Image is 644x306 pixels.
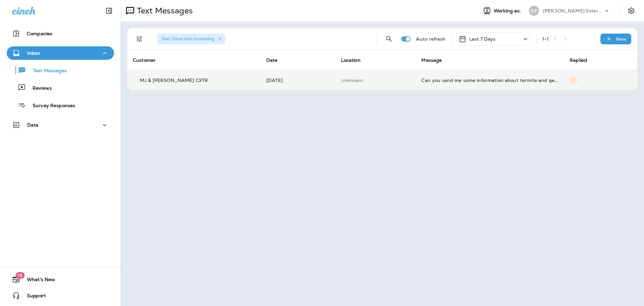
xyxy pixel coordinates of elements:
[100,4,118,17] button: Collapse Sidebar
[26,103,75,109] p: Survey Responses
[7,98,114,112] button: Survey Responses
[543,8,603,13] p: [PERSON_NAME] Exterminating
[542,36,549,42] div: 1 - 1
[7,273,114,286] button: 19What's New
[625,5,637,17] button: Settings
[7,46,114,60] button: Inbox
[494,8,522,14] span: Working as:
[27,50,40,56] p: Inbox
[20,277,55,285] span: What's New
[20,293,46,301] span: Support
[266,57,278,63] span: Date
[7,81,114,95] button: Reviews
[133,57,156,63] span: Customer
[382,32,396,46] button: Search Messages
[26,85,52,92] p: Reviews
[529,6,539,16] div: DE
[157,34,225,44] div: Text Direction:Incoming
[341,57,361,63] span: Location
[140,78,208,83] p: MJ & [PERSON_NAME] CXTR
[469,36,496,42] p: Last 7 Days
[7,118,114,132] button: Data
[133,32,146,46] button: Filters
[161,36,214,42] span: Text Direction : Incoming
[266,78,330,83] p: Aug 6, 2025 04:16 PM
[570,57,587,63] span: Replied
[134,6,193,16] p: Text Messages
[27,31,52,36] p: Companies
[7,27,114,40] button: Companies
[7,289,114,302] button: Support
[616,36,626,42] p: New
[421,57,442,63] span: Message
[15,272,24,279] span: 19
[27,122,39,128] p: Data
[341,78,411,83] p: This customer does not have a last location and the phone number they messaged is not assigned to...
[421,78,559,83] div: Can you send me some information about termite and general pest control?
[26,68,67,74] p: Text Messages
[416,36,446,42] p: Auto refresh
[7,63,114,77] button: Text Messages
